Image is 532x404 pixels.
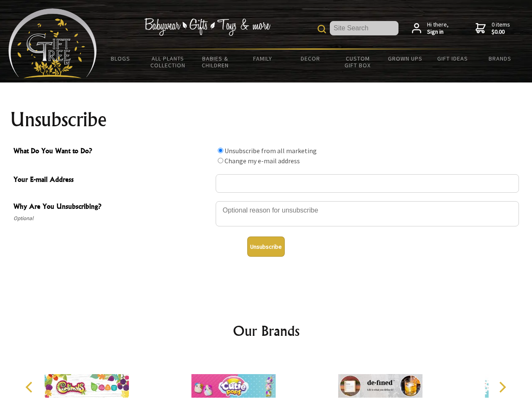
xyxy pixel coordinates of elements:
span: What Do You Want to Do? [13,146,211,158]
button: Previous [21,378,40,396]
a: Brands [476,50,524,67]
a: 0 items$0.00 [476,21,510,36]
a: Babies & Children [192,50,239,74]
input: What Do You Want to Do? [218,158,223,163]
label: Unsubscribe from all marketing [225,146,317,155]
a: Gift Ideas [429,50,476,67]
h1: Unsubscribe [10,109,522,130]
img: product search [318,25,326,33]
a: Family [239,50,287,67]
a: All Plants Collection [144,50,192,74]
input: What Do You Want to Do? [218,148,223,153]
strong: $0.00 [492,28,510,36]
span: 0 items [492,21,510,36]
span: Your E-mail Address [13,174,211,186]
a: Grown Ups [381,50,429,67]
span: Optional [13,213,211,223]
a: Decor [286,50,334,67]
button: Next [493,378,511,396]
img: Babyware - Gifts - Toys and more... [8,8,97,78]
a: Custom Gift Box [334,50,382,74]
input: Your E-mail Address [216,174,519,193]
span: Why Are You Unsubscribing? [13,201,211,213]
a: Hi there,Sign in [412,21,449,36]
img: Babywear - Gifts - Toys & more [144,18,270,36]
span: Hi there, [427,21,449,36]
label: Change my e-mail address [225,157,300,165]
input: Site Search [330,21,398,35]
h2: Our Brands [17,321,516,341]
button: Unsubscribe [247,237,285,257]
strong: Sign in [427,28,449,36]
a: BLOGS [97,50,144,67]
textarea: Why Are You Unsubscribing? [216,201,519,226]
